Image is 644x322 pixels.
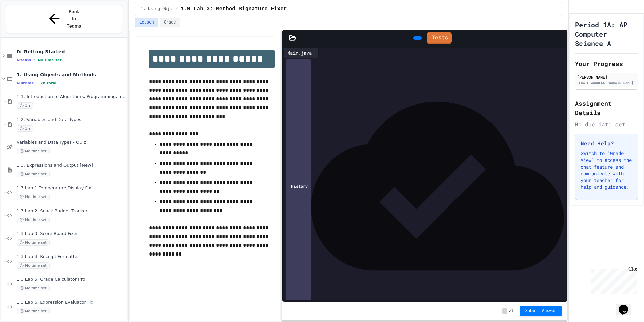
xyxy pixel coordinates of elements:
p: Switch to "Grade View" to access the chat feature and communicate with your teacher for help and ... [581,150,632,190]
span: - [502,308,507,314]
button: Back to Teams [6,5,122,33]
div: [PERSON_NAME] [577,74,636,80]
span: • [34,57,35,63]
button: Lesson [135,18,158,27]
span: No time set [17,262,50,269]
span: 1.3 Lab 3: Score Board Fixer [17,231,126,237]
span: / [509,308,511,314]
span: 60 items [17,81,34,85]
span: No time set [17,217,50,223]
h3: Need Help? [581,139,632,147]
span: No time set [17,194,50,200]
span: 1. Using Objects and Methods [17,72,126,78]
span: 1. Using Objects and Methods [141,6,173,12]
span: 1.3. Expressions and Output [New] [17,163,126,168]
button: Grade [160,18,180,27]
span: 1.3 Lab 1:Temperature Display Fix [17,185,126,191]
span: Back to Teams [66,8,82,30]
span: • [36,80,38,86]
span: 2h total [40,81,57,85]
span: 0: Getting Started [17,49,126,55]
div: No due date set [575,120,638,128]
span: No time set [17,239,50,246]
span: 6 items [17,58,31,62]
h2: Your Progress [575,59,638,68]
span: 1.3 Lab 5: Grade Calculator Pro [17,277,126,282]
iframe: chat widget [588,266,637,294]
span: 1.3 Lab 2: Snack Budget Tracker [17,208,126,214]
h2: Assignment Details [575,99,638,118]
span: / [175,6,178,12]
a: Tests [427,32,452,44]
span: 5 [512,308,514,314]
h1: Period 1A: AP Computer Science A [575,20,638,48]
span: 1.1. Introduction to Algorithms, Programming, and Compilers [17,94,126,100]
span: No time set [17,148,50,154]
span: No time set [17,171,50,177]
div: Chat with us now!Close [3,3,46,43]
div: Main.java [284,48,319,58]
span: 1.3 Lab 4: Receipt Formatter [17,254,126,260]
div: History [286,59,311,313]
span: Variables and Data Types - Quiz [17,140,126,145]
span: 1.9 Lab 3: Method Signature Fixer [181,5,287,13]
span: Submit Answer [525,308,557,314]
span: 1.2. Variables and Data Types [17,117,126,123]
span: No time set [17,308,50,314]
button: Submit Answer [520,306,562,316]
span: 1h [17,102,33,109]
span: No time set [17,285,50,291]
div: [EMAIL_ADDRESS][DOMAIN_NAME] [577,80,636,85]
span: 1.3 Lab 6: Expression Evaluator Fix [17,300,126,305]
iframe: chat widget [616,295,637,315]
div: Main.java [284,49,315,56]
span: 1h [17,125,33,132]
span: No time set [38,58,62,62]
